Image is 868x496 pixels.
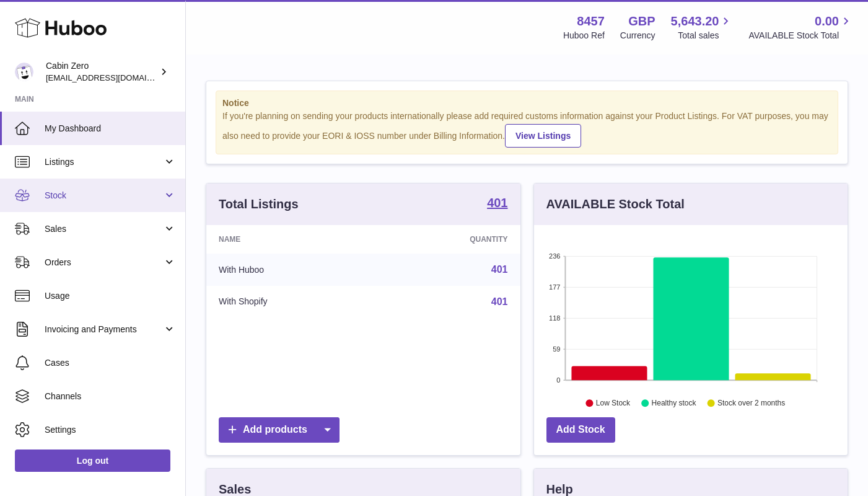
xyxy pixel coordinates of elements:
[45,223,163,235] span: Sales
[549,283,560,291] text: 177
[206,254,375,286] td: With Huboo
[678,30,733,42] span: Total sales
[45,424,176,436] span: Settings
[717,399,785,407] text: Stock over 2 months
[595,399,630,407] text: Low Stock
[222,110,831,148] div: If you're planning on sending your products internationally please add required customs informati...
[546,196,685,213] h3: AVAILABLE Stock Total
[651,399,696,407] text: Healthy stock
[487,197,507,209] strong: 401
[45,257,163,268] span: Orders
[671,13,719,30] span: 5,643.20
[375,225,520,254] th: Quantity
[487,197,507,211] a: 401
[45,324,163,335] span: Invoicing and Payments
[45,290,176,302] span: Usage
[549,314,560,322] text: 118
[222,97,831,109] strong: Notice
[563,30,605,42] div: Huboo Ref
[505,124,581,148] a: View Listings
[549,252,560,260] text: 236
[491,296,508,307] a: 401
[206,286,375,318] td: With Shopify
[45,123,176,135] span: My Dashboard
[491,264,508,275] a: 401
[748,13,853,42] a: 0.00 AVAILABLE Stock Total
[628,13,655,30] strong: GBP
[219,196,299,213] h3: Total Listings
[45,190,163,201] span: Stock
[45,391,176,402] span: Channels
[45,357,176,369] span: Cases
[15,63,33,81] img: debbychu@cabinzero.com
[577,13,605,30] strong: 8457
[671,13,734,42] a: 5,643.20 Total sales
[546,417,615,443] a: Add Stock
[45,156,163,168] span: Listings
[620,30,655,42] div: Currency
[748,30,853,42] span: AVAILABLE Stock Total
[556,376,560,384] text: 0
[206,225,375,254] th: Name
[815,13,839,30] span: 0.00
[15,449,170,472] a: Log out
[46,60,157,84] div: Cabin Zero
[46,73,182,82] span: [EMAIL_ADDRESS][DOMAIN_NAME]
[553,345,560,353] text: 59
[219,417,340,443] a: Add products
